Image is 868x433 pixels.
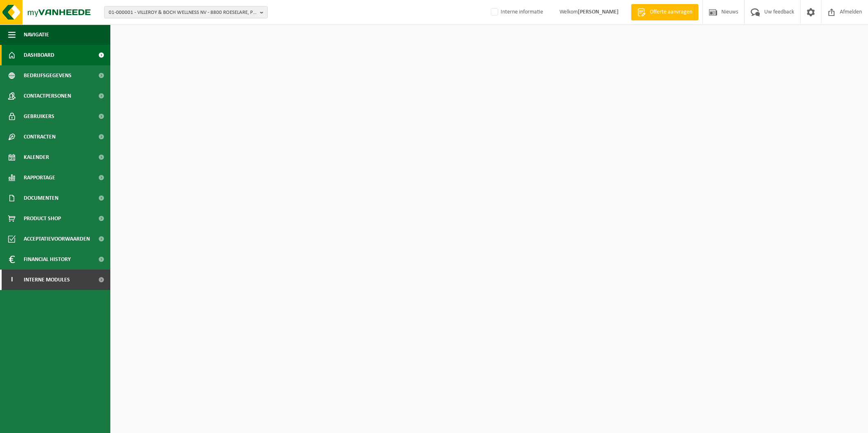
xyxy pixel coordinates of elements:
span: Contracten [24,127,56,147]
span: Bedrijfsgegevens [24,65,72,86]
span: Contactpersonen [24,86,71,106]
span: Offerte aanvragen [648,8,694,16]
label: Interne informatie [489,6,543,18]
span: Financial History [24,249,71,270]
span: Kalender [24,147,49,167]
span: Rapportage [24,167,55,188]
a: Offerte aanvragen [631,4,698,20]
span: Navigatie [24,25,49,45]
button: 01-000001 - VILLEROY & BOCH WELLNESS NV - 8800 ROESELARE, POPULIERSTRAAT 1 [104,6,268,18]
span: I [8,270,16,290]
span: Dashboard [24,45,54,65]
span: Documenten [24,188,58,208]
span: Acceptatievoorwaarden [24,229,90,249]
span: 01-000001 - VILLEROY & BOCH WELLNESS NV - 8800 ROESELARE, POPULIERSTRAAT 1 [109,7,257,19]
span: Product Shop [24,208,61,229]
span: Gebruikers [24,106,54,127]
strong: [PERSON_NAME] [578,9,619,15]
span: Interne modules [24,270,70,290]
